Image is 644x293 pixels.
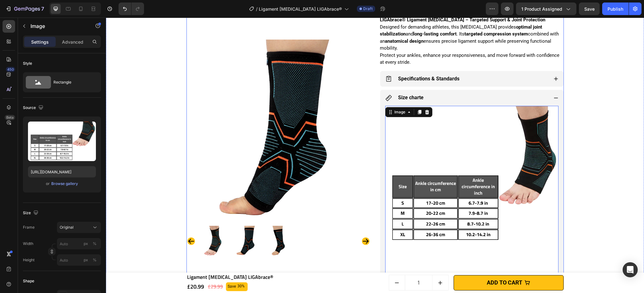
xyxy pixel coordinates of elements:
p: Image [31,22,84,30]
div: Undo/Redo [119,3,144,15]
button: Publish [602,3,629,15]
div: Shape [23,278,34,284]
div: ADD TO CART [381,260,416,270]
span: Ligament [MEDICAL_DATA] LIGAbrace® [259,6,342,12]
div: £29.99 [101,264,118,274]
button: Original [57,222,101,233]
button: % [82,240,90,247]
div: Style [23,61,32,66]
div: 30% [131,265,139,273]
input: px% [57,238,101,249]
label: Frame [23,225,35,230]
button: px [91,240,98,247]
p: Settings [31,39,49,45]
div: Publish [608,6,623,12]
div: £20.99 [80,263,99,275]
div: Beta [5,115,15,120]
button: 7 [3,3,47,15]
span: / [256,6,258,12]
input: quantity [299,258,326,273]
span: 1 product assigned [521,6,562,12]
p: Advanced [62,39,83,45]
div: px [84,241,88,247]
button: Browse gallery [51,181,78,187]
button: Save [579,3,600,15]
button: % [82,256,90,264]
span: Original [60,225,74,230]
input: px% [57,254,101,266]
button: Carousel Next Arrow [256,220,264,227]
span: Save [584,6,595,12]
img: preview-image [28,122,96,161]
div: px [84,257,88,263]
span: or [46,180,50,187]
button: 1 product assigned [516,3,576,15]
iframe: Design area [106,18,644,293]
div: % [93,257,97,263]
strong: anatomical design [279,21,318,26]
h1: Ligament [MEDICAL_DATA] LIGAbrace® [80,256,232,263]
div: Rectangle [53,75,92,90]
div: % [93,241,97,247]
div: 450 [6,67,15,72]
div: Image [287,92,301,97]
p: Size charte [292,76,318,85]
button: decrement [283,258,299,273]
img: gempages_509438091501503661-f3da9c2a-c44e-4425-b316-c650f55d2960.png [279,88,452,261]
button: ADD TO CART [347,258,458,273]
p: 7 [41,5,44,13]
p: Protect your ankles, enhance your responsiveness, and move forward with confidence at every stride. [274,35,453,48]
div: Open Intercom Messenger [623,262,638,277]
input: https://example.com/image.jpg [28,166,96,177]
label: Width [23,241,33,247]
strong: targeted compression system [358,14,422,19]
button: px [91,256,98,264]
div: Source [23,104,45,112]
span: Draft [363,6,373,12]
p: Designed for demanding athletes, this [MEDICAL_DATA] provides and . Its combined with an ensures ... [274,7,453,34]
p: Specifications & Standards [292,57,353,66]
label: Height [23,257,35,263]
strong: long-lasting comfort [307,14,351,19]
button: increment [326,258,342,273]
div: Browse gallery [51,181,78,187]
div: Save [121,265,131,274]
div: Size [23,209,40,217]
